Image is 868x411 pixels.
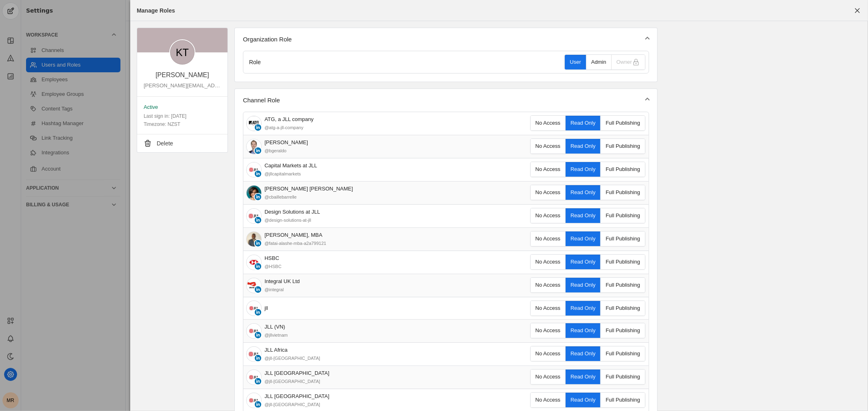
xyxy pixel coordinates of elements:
button: Read Only [566,139,600,154]
img: cache [247,255,261,270]
mat-panel-title: Organization Role [243,35,639,43]
button: Full Publishing [601,301,645,316]
div: Delete [157,139,173,147]
button: Admin [586,55,611,69]
span: No Access [531,301,565,316]
button: No Access [531,370,565,384]
button: No Access [531,139,565,154]
button: No Access [531,116,565,130]
div: Capital Markets at JLL​ [265,162,317,170]
img: cache [247,393,261,408]
div: JLL [GEOGRAPHIC_DATA] [265,392,329,400]
div: Manage Roles [137,6,175,15]
div: ATG, a JLL company [265,115,314,123]
button: Full Publishing [601,231,645,246]
div: Integral UK Ltd [265,277,300,286]
mat-expansion-panel-header: Channel Role [235,89,657,112]
button: Full Publishing [601,162,645,177]
span: No Access [531,185,565,200]
span: Read Only [566,116,600,130]
div: [PERSON_NAME] [265,138,308,147]
button: Read Only [566,208,600,223]
mat-panel-title: Channel Role [243,96,639,104]
button: Full Publishing [601,370,645,384]
div: [PERSON_NAME], MBA [265,231,326,239]
button: Read Only [566,278,600,292]
img: cache [247,139,261,154]
button: Read Only [566,370,600,384]
div: Admin [591,55,606,69]
div: cbaillebarrelle [265,193,353,201]
div: Owner [617,55,632,69]
div: jll [265,304,268,312]
div: JLL [GEOGRAPHIC_DATA] [265,369,329,377]
button: Read Only [566,301,600,316]
div: jllcapitalmarkets [265,170,317,178]
button: Read Only [566,393,600,407]
div: User [570,55,581,69]
img: cache [247,301,261,316]
button: Read Only [566,231,600,246]
span: Full Publishing [601,346,645,361]
span: Full Publishing [601,139,645,154]
div: atg-a-jll-company [265,123,314,132]
button: Full Publishing [601,393,645,407]
div: Organization Role [235,51,657,82]
div: JLL (VN) [265,323,288,331]
button: User [565,55,586,69]
div: Role [249,58,261,66]
div: JLL Africa [265,346,320,354]
button: Read Only [566,346,600,361]
button: No Access [531,162,565,177]
button: Read Only [566,323,600,338]
img: cache [247,116,261,131]
div: HSBC [265,262,282,270]
button: Full Publishing [601,185,645,200]
button: Read Only [566,162,600,177]
span: Full Publishing [601,278,645,292]
span: No Access [531,346,565,361]
img: cache [247,162,261,177]
button: Read Only [566,255,600,269]
button: No Access [531,231,565,246]
div: Design Solutions at JLL [265,208,320,216]
div: [PERSON_NAME] [PERSON_NAME] [265,185,353,193]
img: cache [247,347,261,361]
button: Full Publishing [601,323,645,338]
button: No Access [531,255,565,269]
div: jllvietnam [265,331,288,339]
img: cache [247,370,261,385]
div: Active [144,103,221,111]
button: No Access [531,208,565,223]
mat-expansion-panel-header: Organization Role [235,28,657,51]
button: No Access [531,278,565,292]
button: Full Publishing [601,116,645,130]
div: jll-belgium [265,377,329,385]
span: No Access [531,393,565,407]
img: cache [247,324,261,338]
button: Full Publishing [601,255,645,269]
span: No Access [531,323,565,338]
button: Owner [612,55,645,69]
